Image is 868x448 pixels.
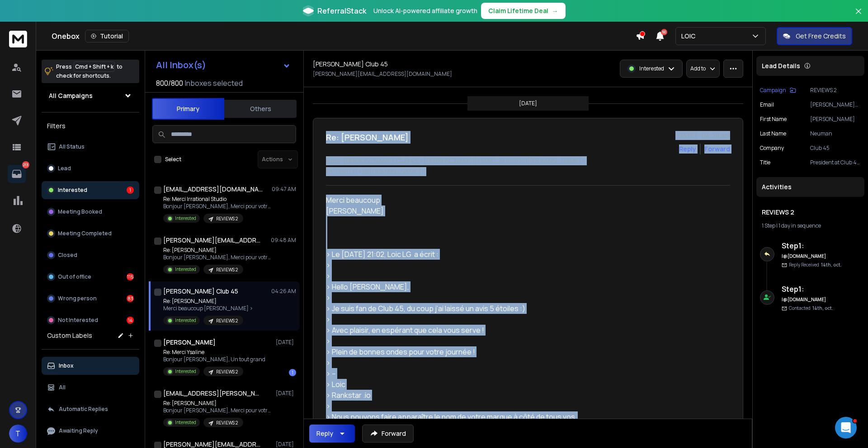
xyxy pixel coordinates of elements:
p: [DATE] [519,100,537,107]
p: [DATE] : 04:26 am [675,131,730,140]
h1: [PERSON_NAME] Club 45 [313,60,388,69]
h6: Step 1 : [782,240,861,251]
div: 1 [289,369,296,376]
p: [DATE] [276,441,296,448]
button: Claim Lifetime Deal→ [481,3,566,19]
button: All Status [42,138,139,156]
p: [PERSON_NAME][EMAIL_ADDRESS][DOMAIN_NAME] [810,101,861,108]
p: Company [760,145,784,152]
h1: All Inbox(s) [156,61,206,70]
h6: l@[DOMAIN_NAME] [782,253,861,260]
button: Tutorial [85,30,129,42]
div: 83 [127,295,134,302]
p: Bonjour [PERSON_NAME], Un tout grand [163,356,265,363]
button: All [42,378,139,397]
p: [PERSON_NAME][EMAIL_ADDRESS][DOMAIN_NAME] [313,70,452,78]
p: [PERSON_NAME] [810,116,861,123]
p: Wrong person [58,295,97,302]
p: Meeting Booked [58,208,102,215]
div: 14 [127,317,134,324]
p: All Status [59,143,85,150]
div: 115 [127,273,134,280]
button: Get Free Credits [777,27,852,45]
p: Closed [58,252,77,259]
p: Neuman [810,130,861,137]
p: 09:47 AM [272,186,296,193]
button: Others [224,99,297,119]
p: Inbox [59,362,74,369]
p: [DATE] [276,339,296,346]
h1: [EMAIL_ADDRESS][DOMAIN_NAME] +1 [163,185,263,194]
p: President at Club 45 and owner of Café 45 [810,159,861,166]
p: Bonjour [PERSON_NAME], Merci pour votre réponse [163,407,272,414]
h1: Re: [PERSON_NAME] [326,131,409,144]
a: 213 [8,165,26,183]
span: Cmd + Shift + k [74,61,115,72]
p: [DATE] [276,390,296,397]
p: Interested [639,65,664,72]
button: Meeting Booked [42,203,139,221]
button: Reply [309,425,355,443]
span: ReferralStack [317,5,366,16]
div: Onebox [52,30,636,42]
button: Closed [42,246,139,264]
p: REVIEWS 2 [216,369,238,375]
p: Email [760,101,774,108]
p: First Name [760,116,787,123]
p: to: Loic LG <l@[DOMAIN_NAME]> [326,167,730,176]
p: Out of office [58,273,91,280]
h1: [PERSON_NAME] [163,338,216,347]
button: Interested1 [42,181,139,199]
p: Lead [58,165,71,172]
span: 800 / 800 [156,78,183,89]
div: | [762,222,859,229]
p: 04:26 AM [271,288,296,295]
button: Meeting Completed [42,224,139,243]
p: Lead Details [762,61,800,70]
button: Close banner [853,5,864,27]
div: 1 [127,187,134,194]
span: → [552,6,558,15]
p: 213 [22,161,29,168]
span: 14th, oct. [812,305,833,311]
p: All [59,384,66,391]
p: Interested [175,266,196,273]
p: Unlock AI-powered affiliate growth [373,6,477,15]
button: Primary [152,98,224,120]
button: Wrong person83 [42,289,139,308]
p: Interested [175,368,196,375]
p: Bonjour [PERSON_NAME], Merci pour votre réponse [163,254,272,261]
button: Out of office115 [42,268,139,286]
p: Interested [58,187,87,194]
p: REVIEWS 2 [810,87,861,94]
p: Automatic Replies [59,406,108,413]
div: Forward [704,145,730,154]
h1: [EMAIL_ADDRESS][PERSON_NAME][DOMAIN_NAME] +1 [163,389,263,398]
button: Lead [42,159,139,177]
h3: Inboxes selected [185,78,243,89]
p: REVIEWS 2 [216,317,238,324]
button: Awaiting Reply [42,422,139,440]
h1: REVIEWS 2 [762,208,859,217]
button: T [9,425,27,443]
button: All Inbox(s) [149,56,298,74]
p: Re: Merci Irrational Studio [163,196,272,203]
p: Re: [PERSON_NAME] [163,298,253,305]
button: Reply [679,145,696,154]
h6: l@[DOMAIN_NAME] [782,296,861,303]
p: Re: [PERSON_NAME] [163,400,272,407]
p: Interested [175,317,196,324]
p: Contacted [789,305,833,312]
button: Not Interested14 [42,311,139,329]
p: Bonjour [PERSON_NAME], Merci pour votre réponse [163,203,272,210]
p: REVIEWS 2 [216,420,238,426]
iframe: Intercom live chat [835,417,857,439]
p: 09:48 AM [271,237,296,244]
span: 1 day in sequence [778,222,821,229]
p: Reply Received [789,261,842,268]
p: Title [760,159,770,166]
button: Campaign [760,87,796,94]
p: Re: Merci Ysaline [163,349,265,356]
